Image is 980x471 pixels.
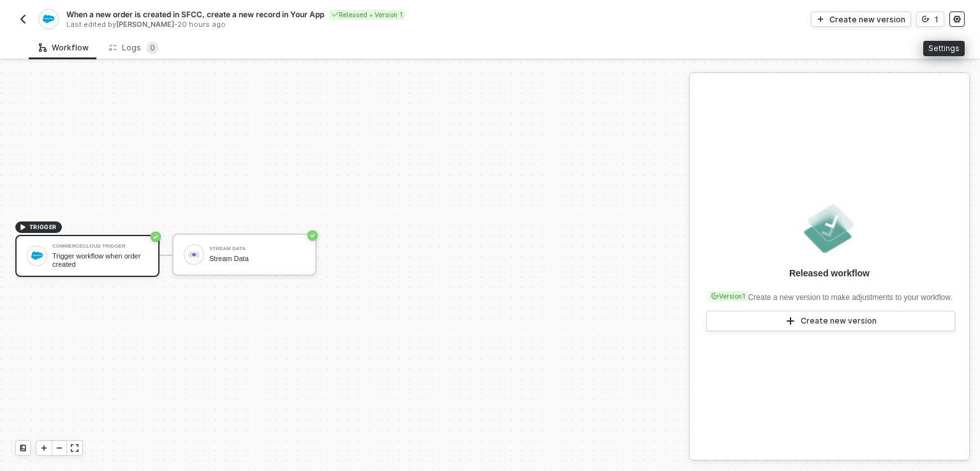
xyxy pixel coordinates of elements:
[785,316,796,326] span: icon-play
[39,43,89,53] div: Workflow
[52,244,148,249] div: CommerceCloud Trigger
[706,311,955,331] button: Create new version
[811,11,911,27] button: Create new version
[922,15,930,23] span: icon-versioning
[29,222,57,232] span: TRIGGER
[209,255,305,263] div: Stream Data
[19,223,27,231] span: icon-play
[916,11,944,27] button: 1
[43,13,54,25] img: integration-icon
[209,246,305,251] div: Stream Data
[711,292,719,300] span: icon-versioning
[31,250,43,262] img: icon
[71,444,78,452] span: icon-expand
[801,200,857,257] img: released.png
[308,230,318,241] span: icon-success-page
[146,41,159,54] sup: 0
[709,291,748,301] div: Version 1
[56,444,63,452] span: icon-minus
[923,41,965,56] div: Settings
[52,252,148,268] div: Trigger workflow when order created
[66,9,324,20] span: When a new order is created in SFCC, create a new record in Your App
[40,444,48,452] span: icon-play
[706,285,952,303] div: Create a new version to make adjustments to your workflow.
[18,14,28,24] img: back
[817,15,824,23] span: icon-play
[188,249,200,260] img: icon
[829,14,905,25] div: Create new version
[15,11,31,27] button: back
[329,10,405,20] div: Released • Version 1
[789,267,870,280] div: Released workflow
[953,15,961,23] span: icon-settings
[109,41,159,54] div: Logs
[116,20,174,29] span: [PERSON_NAME]
[801,316,877,326] div: Create new version
[151,232,161,242] span: icon-success-page
[935,14,939,25] div: 1
[66,20,489,29] div: Last edited by - 20 hours ago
